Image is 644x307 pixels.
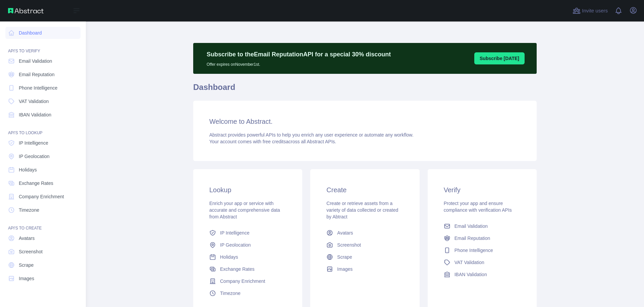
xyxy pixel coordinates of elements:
[5,137,80,149] a: IP Intelligence
[19,140,48,146] span: IP Intelligence
[207,275,289,287] a: Company Enrichment
[454,235,490,242] span: Email Reputation
[220,242,251,248] span: IP Geolocation
[441,256,523,268] a: VAT Validation
[454,247,493,254] span: Phone Intelligence
[207,239,289,251] a: IP Geolocation
[19,166,37,173] span: Holidays
[5,109,80,121] a: IBAN Validation
[193,82,537,98] h1: Dashboard
[220,229,250,236] span: IP Intelligence
[5,204,80,216] a: Timezone
[5,40,80,54] div: API'S TO VERIFY
[5,122,80,136] div: API'S TO LOOKUP
[5,27,80,39] a: Dashboard
[220,266,255,272] span: Exchange Rates
[444,201,512,213] span: Protect your app and ensure compliance with verification APIs
[209,201,280,219] span: Enrich your app or service with accurate and comprehensive data from Abstract
[19,111,51,118] span: IBAN Validation
[324,263,406,275] a: Images
[207,263,289,275] a: Exchange Rates
[454,259,484,266] span: VAT Validation
[5,259,80,271] a: Scrape
[5,68,80,81] a: Email Reputation
[5,217,80,231] div: API'S TO CREATE
[571,5,609,16] button: Invite users
[5,150,80,162] a: IP Geolocation
[220,290,240,297] span: Timezone
[326,201,398,219] span: Create or retrieve assets from a variety of data collected or created by Abtract
[337,242,361,248] span: Screenshot
[5,164,80,176] a: Holidays
[324,227,406,239] a: Avatars
[5,232,80,244] a: Avatars
[454,223,488,229] span: Email Validation
[5,272,80,285] a: Images
[5,177,80,189] a: Exchange Rates
[207,227,289,239] a: IP Intelligence
[444,185,521,195] h3: Verify
[209,139,336,144] span: Your account comes with across all Abstract APIs.
[337,254,352,260] span: Scrape
[582,7,608,15] span: Invite users
[207,251,289,263] a: Holidays
[5,55,80,67] a: Email Validation
[209,132,414,138] span: Abstract provides powerful APIs to help you enrich any user experience or automate any workflow.
[8,8,44,13] img: Abstract API
[326,185,403,195] h3: Create
[441,244,523,256] a: Phone Intelligence
[5,95,80,107] a: VAT Validation
[454,271,487,278] span: IBAN Validation
[19,71,55,78] span: Email Reputation
[207,287,289,299] a: Timezone
[220,254,238,260] span: Holidays
[19,58,52,64] span: Email Validation
[220,278,265,285] span: Company Enrichment
[207,50,391,59] p: Subscribe to the Email Reputation API for a special 30 % discount
[324,251,406,263] a: Scrape
[5,246,80,258] a: Screenshot
[324,239,406,251] a: Screenshot
[19,262,34,268] span: Scrape
[441,268,523,280] a: IBAN Validation
[207,59,391,67] p: Offer expires on November 1st.
[19,235,35,242] span: Avatars
[474,52,525,64] button: Subscribe [DATE]
[209,117,521,126] h3: Welcome to Abstract.
[209,185,286,195] h3: Lookup
[19,207,39,213] span: Timezone
[5,82,80,94] a: Phone Intelligence
[337,229,353,236] span: Avatars
[441,232,523,244] a: Email Reputation
[19,153,50,160] span: IP Geolocation
[19,98,49,105] span: VAT Validation
[19,85,57,91] span: Phone Intelligence
[19,193,64,200] span: Company Enrichment
[19,180,53,187] span: Exchange Rates
[441,220,523,232] a: Email Validation
[337,266,353,272] span: Images
[5,191,80,203] a: Company Enrichment
[19,275,34,282] span: Images
[263,139,286,144] span: free credits
[19,248,43,255] span: Screenshot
